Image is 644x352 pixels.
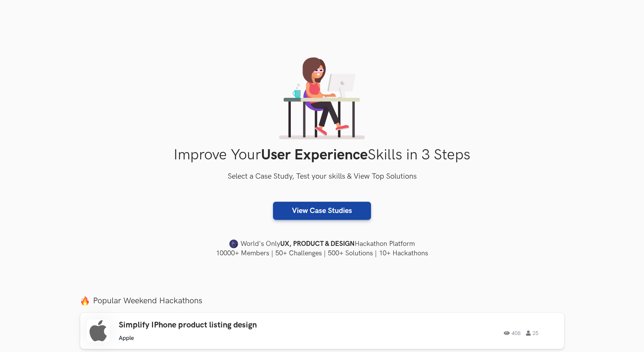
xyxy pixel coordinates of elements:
li: Apple [119,335,134,342]
h4: World's Only Hackathon Platform [80,239,564,249]
h4: 10000+ Members | 50+ Challenges | 500+ Solutions | 10+ Hackathons [80,249,564,258]
img: fire.png [80,296,90,306]
span: 25 [526,330,538,336]
label: Popular Weekend Hackathons [80,296,564,306]
a: Simplify IPhone product listing design Apple 408 25 [80,313,564,349]
strong: UX, PRODUCT & DESIGN [280,239,355,249]
img: lady working on laptop [279,57,365,139]
h3: Select a Case Study, Test your skills & View Top Solutions [80,171,564,183]
a: View Case Studies [273,202,371,220]
h3: Simplify IPhone product listing design [119,320,334,330]
span: 408 [504,330,521,336]
h1: Improve Your Skills in 3 Steps [80,146,564,164]
strong: User Experience [261,146,368,164]
img: uxhack-favicon-image.png [229,239,238,249]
